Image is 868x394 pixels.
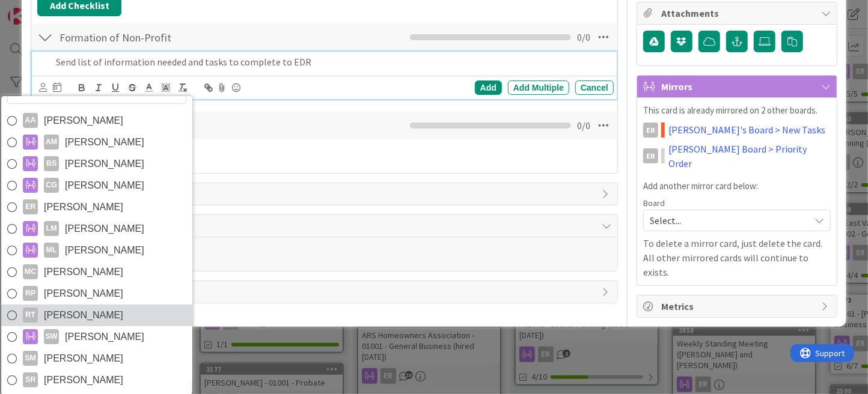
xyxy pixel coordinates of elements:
a: SW[PERSON_NAME] [1,326,192,348]
div: ER [23,199,38,214]
span: Links [55,187,596,201]
div: Add [475,80,502,95]
a: CG[PERSON_NAME] [1,175,192,196]
span: [PERSON_NAME] [44,263,123,281]
a: AM[PERSON_NAME] [1,132,192,153]
span: Metrics [661,299,815,314]
span: 0 / 0 [577,118,590,133]
div: SW [44,329,59,344]
div: ER [643,148,658,163]
div: ER [643,123,658,138]
span: [PERSON_NAME] [44,198,123,216]
p: This card is already mirrored on 2 other boards. [643,104,831,118]
div: AA [23,113,38,128]
span: [PERSON_NAME] [44,285,123,303]
div: ML [44,243,59,258]
span: Board [643,199,665,207]
div: RP [23,286,38,301]
a: [PERSON_NAME]'s Board > New Tasks [668,123,825,137]
span: [PERSON_NAME] [44,306,123,324]
div: BS [44,156,59,171]
span: [PERSON_NAME] [44,371,123,389]
span: History [55,285,596,299]
input: Search [7,82,186,104]
a: SR[PERSON_NAME] [1,369,192,391]
span: Support [25,2,55,16]
a: ER[PERSON_NAME] [1,196,192,218]
p: Send list of information needed and tasks to complete to EDR [56,55,609,69]
p: Add another mirror card below: [643,180,831,193]
div: Add Multiple [508,80,569,95]
p: To delete a mirror card, just delete the card. All other mirrored cards will continue to exists. [643,236,831,279]
span: 0 / 0 [577,30,590,44]
span: [PERSON_NAME] [65,328,144,346]
div: MC [23,264,38,279]
span: Select... [650,212,804,229]
span: [PERSON_NAME] [65,133,144,151]
span: [PERSON_NAME] [44,112,123,130]
div: LM [44,221,59,236]
a: RT[PERSON_NAME] [1,305,192,326]
div: AM [44,135,59,150]
span: Mirrors [661,79,815,94]
span: Attachments [661,6,815,20]
a: SM[PERSON_NAME] [1,348,192,369]
div: Cancel [575,80,614,95]
div: SM [23,351,38,366]
span: Comments [55,219,596,233]
input: Add Checklist... [55,26,302,48]
span: [PERSON_NAME] [65,177,144,195]
span: [PERSON_NAME] [65,220,144,238]
div: CG [44,178,59,193]
span: [PERSON_NAME] [65,155,144,173]
div: RT [23,308,38,323]
span: [PERSON_NAME] [65,241,144,259]
a: AA[PERSON_NAME] [1,110,192,132]
span: [PERSON_NAME] [44,350,123,368]
a: LM[PERSON_NAME] [1,218,192,240]
a: MC[PERSON_NAME] [1,261,192,283]
a: RP[PERSON_NAME] [1,283,192,305]
div: SR [23,372,38,387]
a: ML[PERSON_NAME] [1,240,192,261]
a: BS[PERSON_NAME] [1,153,192,175]
a: [PERSON_NAME] Board > Priority Order [668,142,831,171]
